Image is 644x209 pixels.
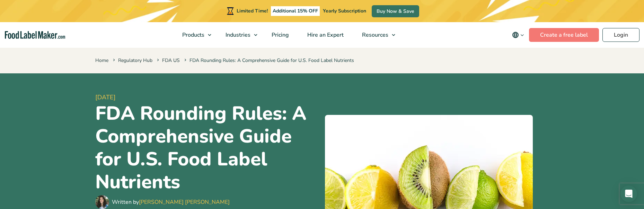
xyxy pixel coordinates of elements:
[217,22,261,48] a: Industries
[602,28,639,42] a: Login
[173,22,215,48] a: Products
[180,31,205,39] span: Products
[112,198,230,206] div: Written by
[271,6,320,16] span: Additional 15% OFF
[95,102,319,193] h1: FDA Rounding Rules: A Comprehensive Guide for U.S. Food Label Nutrients
[305,31,344,39] span: Hire an Expert
[223,31,251,39] span: Industries
[95,195,109,209] img: Maria Abi Hanna - Food Label Maker
[298,22,351,48] a: Hire an Expert
[620,185,637,202] div: Open Intercom Messenger
[270,31,290,39] span: Pricing
[323,8,366,14] span: Yearly Subscription
[529,28,599,42] a: Create a free label
[360,31,389,39] span: Resources
[118,57,152,64] a: Regulatory Hub
[237,8,268,14] span: Limited Time!
[372,5,419,17] a: Buy Now & Save
[263,22,297,48] a: Pricing
[95,93,319,102] span: [DATE]
[162,57,180,64] a: FDA US
[183,57,354,64] span: FDA Rounding Rules: A Comprehensive Guide for U.S. Food Label Nutrients
[139,198,230,206] a: [PERSON_NAME] [PERSON_NAME]
[95,57,108,64] a: Home
[353,22,399,48] a: Resources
